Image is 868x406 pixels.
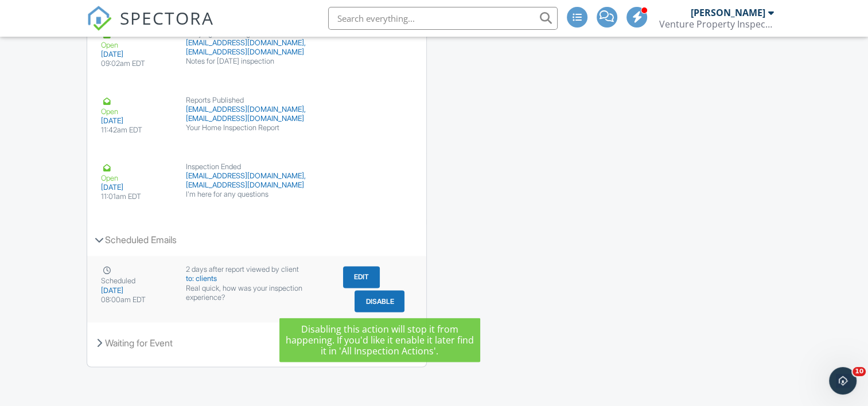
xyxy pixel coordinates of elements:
[186,96,328,105] div: Reports Published
[101,162,172,183] div: Open
[343,266,380,288] button: Edit
[87,256,426,322] a: Scheduled [DATE] 08:00am EDT 2 days after report viewed by client to: clients Real quick, how was...
[101,126,172,135] div: 11:42am EDT
[853,367,866,376] span: 10
[101,286,172,295] div: [DATE]
[186,123,328,132] div: Your Home Inspection Report
[186,274,328,283] div: to: clients
[101,183,172,192] div: [DATE]
[186,38,328,57] div: [EMAIL_ADDRESS][DOMAIN_NAME], [EMAIL_ADDRESS][DOMAIN_NAME]
[101,116,172,126] div: [DATE]
[829,367,857,395] iframe: Intercom live chat
[101,96,172,116] div: Open
[691,7,765,18] div: [PERSON_NAME]
[186,283,328,302] div: Real quick, how was your inspection experience?
[186,105,328,123] div: [EMAIL_ADDRESS][DOMAIN_NAME], [EMAIL_ADDRESS][DOMAIN_NAME]
[186,162,328,171] div: Inspection Ended
[87,15,214,40] a: SPECTORA
[101,295,172,304] div: 08:00am EDT
[101,59,172,68] div: 09:02am EDT
[120,6,214,30] span: SPECTORA
[355,290,404,312] button: Disable
[186,171,328,190] div: [EMAIL_ADDRESS][DOMAIN_NAME], [EMAIL_ADDRESS][DOMAIN_NAME]
[186,57,328,66] div: Notes for [DATE] inspection
[186,190,328,199] div: I'm here for any questions
[87,6,112,31] img: The Best Home Inspection Software - Spectora
[186,265,328,274] div: 2 days after report viewed by client
[101,192,172,201] div: 11:01am EDT
[659,18,774,30] div: Venture Property Inspections, LLC
[87,224,426,255] div: Scheduled Emails
[101,50,172,59] div: [DATE]
[101,265,172,286] div: Scheduled
[328,7,558,30] input: Search everything...
[87,327,426,358] div: Waiting for Event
